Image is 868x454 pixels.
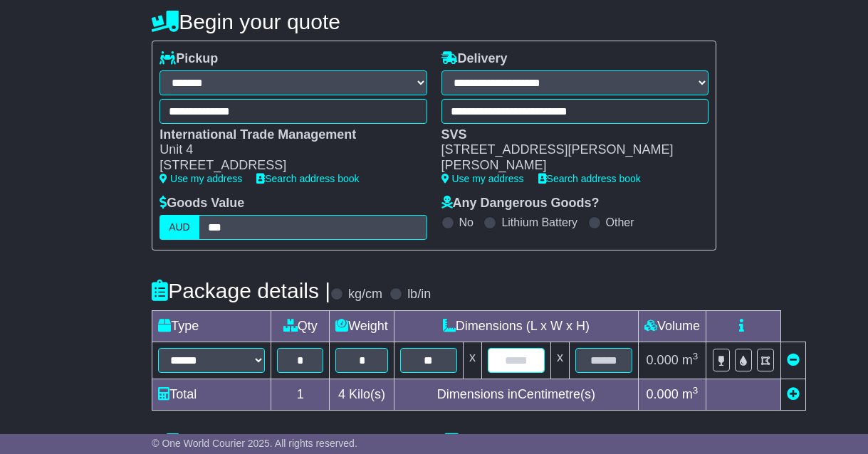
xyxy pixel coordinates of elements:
[647,387,679,401] span: 0.000
[682,353,699,367] span: m
[160,173,242,184] a: Use my address
[330,379,394,410] td: Kilo(s)
[787,353,800,367] a: Remove this item
[550,342,569,379] td: x
[441,173,524,184] a: Use my address
[152,310,271,342] td: Type
[441,196,600,211] label: Any Dangerous Goods?
[693,351,699,361] sup: 3
[501,216,577,229] label: Lithium Battery
[338,387,345,401] span: 4
[459,216,474,229] label: No
[160,215,199,240] label: AUD
[160,127,412,143] div: International Trade Management
[271,379,330,410] td: 1
[538,173,641,184] a: Search address book
[152,10,716,33] h4: Begin your quote
[394,310,638,342] td: Dimensions (L x W x H)
[693,385,699,396] sup: 3
[160,51,218,67] label: Pickup
[441,51,508,67] label: Delivery
[463,342,481,379] td: x
[256,173,359,184] a: Search address book
[160,158,412,174] div: [STREET_ADDRESS]
[160,142,412,158] div: Unit 4
[152,379,271,410] td: Total
[787,387,800,401] a: Add new item
[682,387,699,401] span: m
[441,127,694,143] div: SVS
[394,379,638,410] td: Dimensions in Centimetre(s)
[441,158,694,174] div: [PERSON_NAME]
[152,279,330,302] h4: Package details |
[647,353,679,367] span: 0.000
[407,287,431,302] label: lb/in
[271,310,330,342] td: Qty
[441,142,694,158] div: [STREET_ADDRESS][PERSON_NAME]
[330,310,394,342] td: Weight
[348,287,382,302] label: kg/cm
[160,196,244,211] label: Goods Value
[152,438,357,449] span: © One World Courier 2025. All rights reserved.
[606,216,634,229] label: Other
[638,310,706,342] td: Volume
